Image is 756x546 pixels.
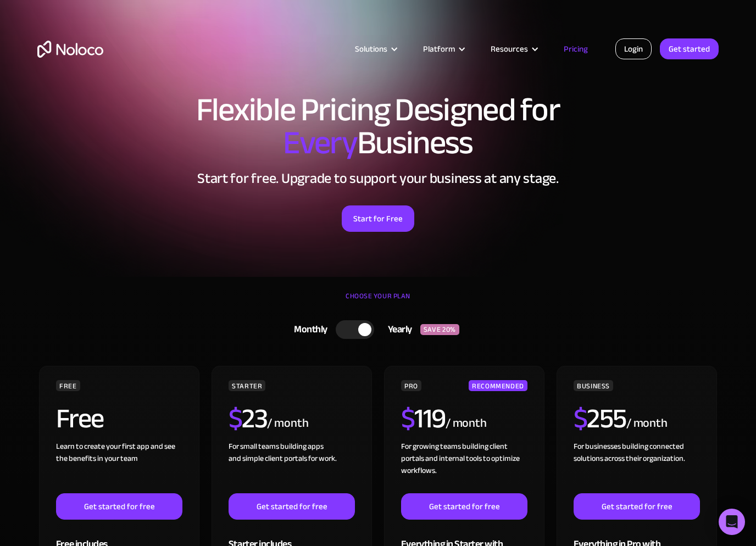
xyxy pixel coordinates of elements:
[229,441,355,493] div: For small teams building apps and simple client portals for work. ‍
[37,170,719,187] h2: Start for free. Upgrade to support your business at any stage.
[423,42,455,56] div: Platform
[229,405,268,432] h2: 23
[574,393,587,444] span: $
[401,405,446,432] h2: 119
[626,415,668,432] div: / month
[574,493,700,520] a: Get started for free
[56,441,182,493] div: Learn to create your first app and see the benefits in your team ‍
[56,380,80,391] div: FREE
[341,42,409,56] div: Solutions
[660,38,719,59] a: Get started
[37,41,103,58] a: home
[56,405,104,432] h2: Free
[229,393,242,444] span: $
[355,42,387,56] div: Solutions
[401,393,415,444] span: $
[550,42,602,56] a: Pricing
[409,42,477,56] div: Platform
[37,288,719,315] div: CHOOSE YOUR PLAN
[37,93,719,159] h1: Flexible Pricing Designed for Business
[401,380,421,391] div: PRO
[280,321,336,338] div: Monthly
[491,42,528,56] div: Resources
[229,493,355,520] a: Get started for free
[267,415,308,432] div: / month
[401,441,527,493] div: For growing teams building client portals and internal tools to optimize workflows.
[574,380,613,391] div: BUSINESS
[401,493,527,520] a: Get started for free
[477,42,550,56] div: Resources
[229,380,265,391] div: STARTER
[342,205,414,232] a: Start for Free
[446,415,487,432] div: / month
[469,380,527,391] div: RECOMMENDED
[615,38,652,59] a: Login
[719,509,745,535] div: Open Intercom Messenger
[420,324,459,335] div: SAVE 20%
[374,321,420,338] div: Yearly
[574,405,626,432] h2: 255
[56,493,182,520] a: Get started for free
[574,441,700,493] div: For businesses building connected solutions across their organization. ‍
[283,112,357,174] span: Every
